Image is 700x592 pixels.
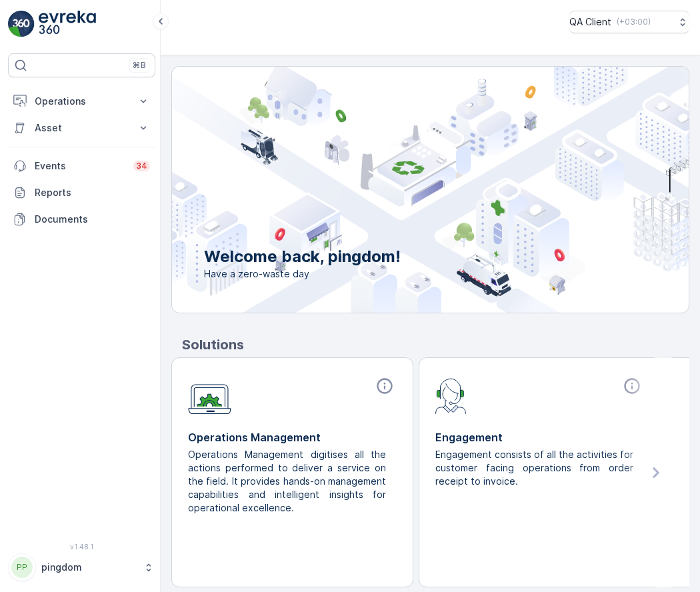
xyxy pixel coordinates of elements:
p: Events [35,159,125,173]
p: Welcome back, pingdom! [204,246,401,267]
a: Reports [8,179,155,206]
img: city illustration [112,67,689,313]
a: Documents [8,206,155,233]
p: ( +03:00 ) [617,17,651,27]
button: Asset [8,115,155,141]
p: pingdom [41,561,137,574]
p: Engagement consists of all the activities for customer facing operations from order receipt to in... [435,448,633,488]
img: logo_light-DOdMpM7g.png [39,11,96,37]
a: Events34 [8,153,155,179]
p: 34 [136,161,147,171]
img: logo [8,11,35,37]
p: Reports [35,186,150,199]
p: Asset [35,121,129,135]
p: Documents [35,213,150,226]
img: module-icon [188,377,231,415]
span: Have a zero-waste day [204,267,401,281]
span: v 1.48.1 [8,543,155,551]
div: PP [11,557,33,578]
p: ⌘B [133,60,146,71]
p: Engagement [435,429,644,445]
button: Operations [8,88,155,115]
p: Operations Management [188,429,397,445]
p: QA Client [569,15,611,29]
button: PPpingdom [8,553,155,581]
p: Operations [35,95,129,108]
p: Operations Management digitises all the actions performed to deliver a service on the field. It p... [188,448,386,515]
button: QA Client(+03:00) [569,11,689,33]
img: module-icon [435,377,467,414]
p: Solutions [182,335,689,355]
